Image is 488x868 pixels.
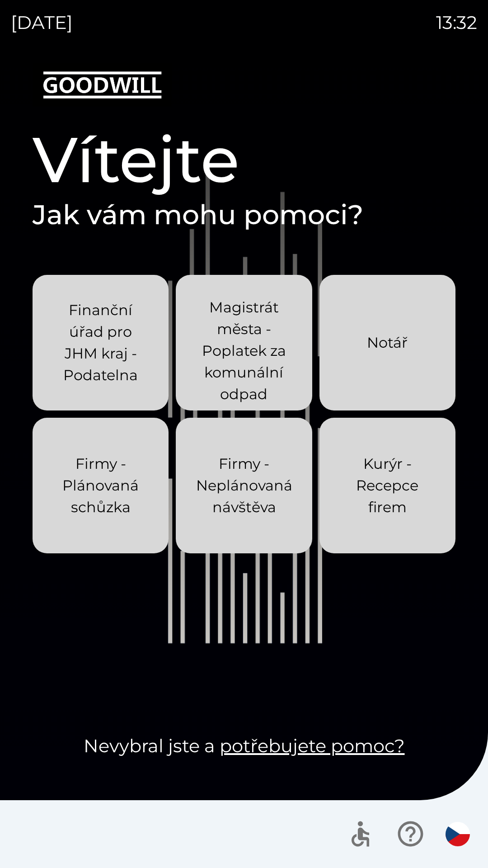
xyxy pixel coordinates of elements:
[54,453,147,518] p: Firmy - Plánovaná schůzka
[11,9,73,36] p: [DATE]
[176,418,312,553] button: Firmy - Neplánovaná návštěva
[33,275,169,410] button: Finanční úřad pro JHM kraj - Podatelna
[33,732,455,759] p: Nevybral jste a
[341,453,434,518] p: Kurýr - Recepce firem
[197,297,290,405] p: Magistrát města - Poplatek za komunální odpad
[367,332,408,354] p: Notář
[33,198,455,231] h2: Jak vám mohu pomoci?
[33,121,455,198] h1: Vítejte
[54,299,147,386] p: Finanční úřad pro JHM kraj - Podatelna
[33,418,169,553] button: Firmy - Plánovaná schůzka
[176,275,312,410] button: Magistrát města - Poplatek za komunální odpad
[436,9,477,36] p: 13:32
[319,275,455,410] button: Notář
[446,822,470,846] img: cs flag
[33,63,455,107] img: Logo
[220,735,405,757] a: potřebujete pomoc?
[319,418,455,553] button: Kurýr - Recepce firem
[196,453,292,518] p: Firmy - Neplánovaná návštěva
